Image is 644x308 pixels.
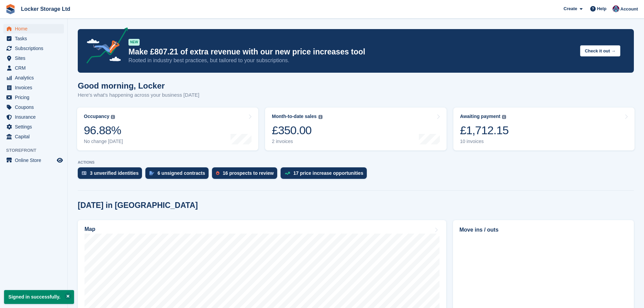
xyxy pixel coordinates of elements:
span: Storefront [6,147,67,154]
a: Occupancy 96.88% No change [DATE] [77,108,258,150]
span: Help [597,5,606,12]
span: Online Store [15,156,55,165]
p: Rooted in industry best practices, but tailored to your subscriptions. [128,57,575,64]
div: 3 unverified identities [90,170,139,176]
img: icon-info-grey-7440780725fd019a000dd9b08b2336e03edf1995a4989e88bcd33f0948082b44.svg [318,115,323,119]
span: Coupons [15,102,55,112]
span: Sites [15,53,55,63]
div: 96.88% [84,123,123,137]
span: CRM [15,63,55,73]
div: 17 price increase opportunities [293,170,363,176]
span: Pricing [15,93,55,102]
button: Check it out → [580,45,620,56]
a: menu [3,73,64,82]
p: Signed in successfully. [4,290,74,304]
img: stora-icon-8386f47178a22dfd0bd8f6a31ec36ba5ce8667c1dd55bd0f319d3a0aa187defe.svg [5,4,16,14]
img: verify_identity-adf6edd0f0f0b5bbfe63781bf79b02c33cf7c696d77639b501bdc392416b5a36.svg [82,171,87,175]
p: Here's what's happening across your business [DATE] [78,91,199,99]
span: Invoices [15,83,55,92]
a: Locker Storage Ltd [18,3,73,15]
a: 3 unverified identities [78,167,145,182]
div: Month-to-date sales [272,114,316,119]
p: Make £807.21 of extra revenue with our new price increases tool [128,47,575,57]
div: £350.00 [272,123,322,137]
div: No change [DATE] [84,139,123,144]
a: menu [3,83,64,92]
a: Preview store [56,156,64,164]
img: prospect-51fa495bee0391a8d652442698ab0144808aea92771e9ea1ae160a38d050c398.svg [216,171,219,175]
p: ACTIONS [78,160,634,165]
span: Home [15,24,55,33]
a: menu [3,93,64,102]
div: NEW [128,39,140,46]
h2: [DATE] in [GEOGRAPHIC_DATA] [78,201,198,210]
a: Awaiting payment £1,712.15 10 invoices [453,108,635,150]
span: Create [564,5,577,12]
span: Analytics [15,73,55,82]
span: Settings [15,122,55,132]
img: contract_signature_icon-13c848040528278c33f63329250d36e43548de30e8caae1d1a13099fd9432cc5.svg [149,171,154,175]
a: menu [3,63,64,73]
span: Capital [15,132,55,141]
a: 6 unsigned contracts [145,167,212,182]
h2: Move ins / outs [459,226,627,234]
a: menu [3,112,64,122]
a: menu [3,102,64,112]
a: menu [3,122,64,132]
div: 6 unsigned contracts [158,170,205,176]
a: 16 prospects to review [212,167,281,182]
span: Tasks [15,34,55,43]
div: 10 invoices [460,139,509,144]
a: Month-to-date sales £350.00 2 invoices [265,108,446,150]
a: menu [3,132,64,141]
a: menu [3,53,64,63]
img: price_increase_opportunities-93ffe204e8149a01c8c9dc8f82e8f89637d9d84a8eef4429ea346261dce0b2c0.svg [285,172,290,175]
img: price-adjustments-announcement-icon-8257ccfd72463d97f412b2fc003d46551f7dbcb40ab6d574587a9cd5c0d94... [81,27,128,66]
span: Insurance [15,112,55,122]
h2: Map [85,226,95,232]
a: menu [3,24,64,33]
div: 16 prospects to review [223,170,274,176]
span: Subscriptions [15,44,55,53]
a: menu [3,44,64,53]
a: 17 price increase opportunities [281,167,370,182]
span: Account [620,6,638,13]
h1: Good morning, Locker [78,81,199,90]
div: 2 invoices [272,139,322,144]
div: £1,712.15 [460,123,509,137]
a: menu [3,156,64,165]
img: icon-info-grey-7440780725fd019a000dd9b08b2336e03edf1995a4989e88bcd33f0948082b44.svg [502,115,506,119]
img: icon-info-grey-7440780725fd019a000dd9b08b2336e03edf1995a4989e88bcd33f0948082b44.svg [111,115,115,119]
div: Awaiting payment [460,114,501,119]
img: Locker Storage Ltd [613,5,619,12]
a: menu [3,34,64,43]
div: Occupancy [84,114,109,119]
